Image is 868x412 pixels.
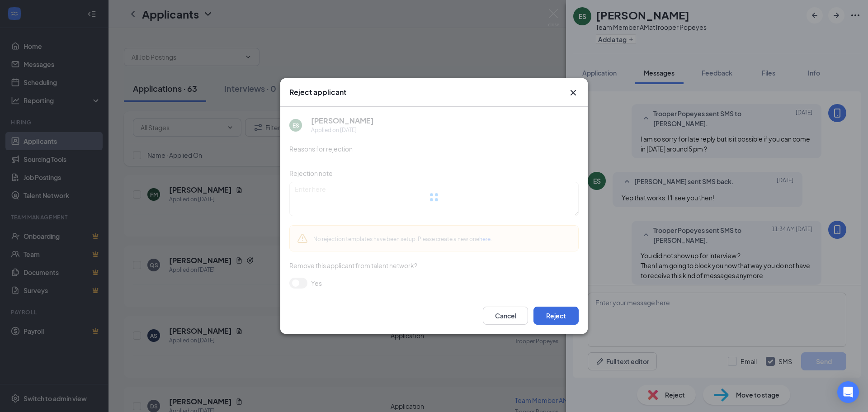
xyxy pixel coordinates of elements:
[289,87,346,97] h3: Reject applicant
[837,381,859,403] div: Open Intercom Messenger
[568,87,579,98] svg: Cross
[533,307,579,325] button: Reject
[568,87,579,98] button: Close
[483,307,528,325] button: Cancel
